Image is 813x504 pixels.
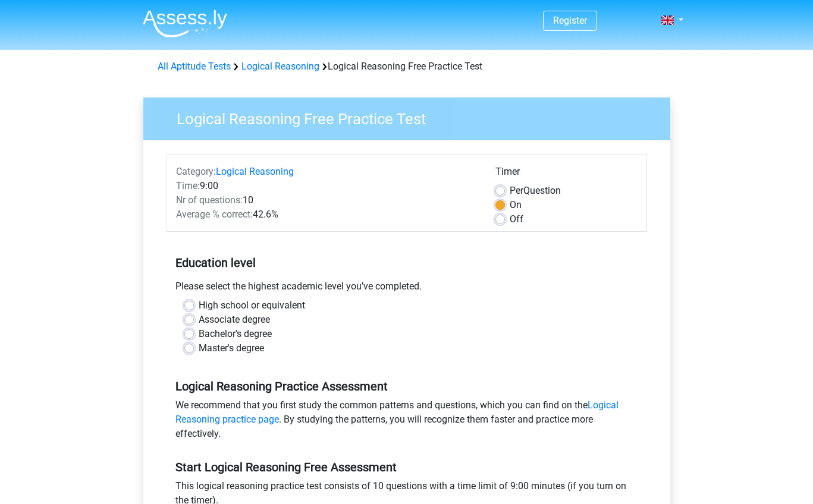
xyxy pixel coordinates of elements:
span: Category: [176,166,216,177]
span: Average % correct: [176,209,253,220]
label: Off [510,212,523,226]
label: High school or equivalent [199,298,305,313]
a: Register [553,15,587,26]
img: Assessly [143,10,227,37]
label: Bachelor's degree [199,327,272,341]
h5: Start Logical Reasoning Free Assessment [175,460,638,474]
div: 10 [167,193,486,207]
h5: Education level [175,251,638,275]
a: Logical Reasoning [216,166,294,177]
div: 42.6% [167,207,486,222]
label: Question [510,184,561,198]
div: Timer [495,165,638,184]
h5: Logical Reasoning Practice Assessment [175,379,638,393]
div: Logical Reasoning Free Practice Test [153,59,661,74]
a: Logical Reasoning [241,61,319,72]
div: 9:00 [167,179,486,193]
span: Per [510,185,523,196]
a: All Aptitude Tests [158,61,231,72]
h3: Logical Reasoning Free Practice Test [162,105,661,128]
div: We recommend that you first study the common patterns and questions, which you can find on the . ... [167,398,647,446]
span: Nr of questions: [176,194,243,206]
label: On [510,198,522,212]
label: Associate degree [199,313,270,327]
div: Please select the highest academic level you’ve completed. [167,279,647,298]
span: Time: [176,180,200,191]
label: Master's degree [199,341,264,355]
